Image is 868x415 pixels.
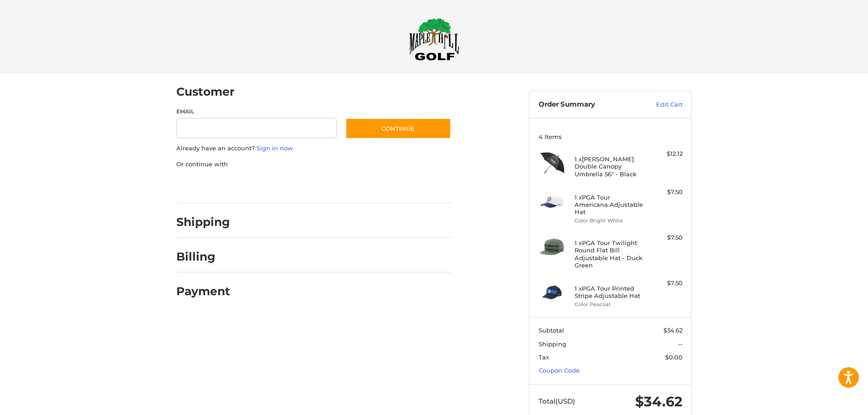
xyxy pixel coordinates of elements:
p: Already have an account? [176,144,451,153]
h4: 1 x PGA Tour Americana Adjustable Hat [575,194,644,216]
button: Continue [345,118,451,139]
iframe: PayPal-paylater [251,178,319,194]
label: Email [176,108,337,116]
a: Sign in now [257,144,293,152]
span: Tax [539,354,549,361]
span: $0.00 [665,354,683,361]
div: $7.50 [647,188,683,197]
h4: 1 x PGA Tour Twilight Round Flat Bill Adjustable Hat - Duck Green [575,239,644,269]
a: Edit Cart [637,100,683,109]
span: Shipping [539,340,566,348]
span: $34.62 [663,327,683,334]
iframe: PayPal-venmo [328,178,396,194]
a: Coupon Code [539,367,580,374]
li: Color Bright White [575,217,644,225]
span: Total (USD) [539,397,575,405]
h4: 1 x PGA Tour Printed Stripe Adjustable Hat [575,285,644,300]
h4: 1 x [PERSON_NAME] Double Canopy Umbrella 56" - Black [575,155,644,178]
iframe: PayPal-paypal [174,178,242,194]
h2: Payment [176,284,230,298]
span: Subtotal [539,327,564,334]
h3: 4 Items [539,133,683,140]
div: $12.12 [647,149,683,159]
h2: Shipping [176,215,230,229]
p: Or continue with [176,160,451,169]
li: Color Peacoat [575,301,644,308]
img: Maple Hill Golf [409,18,459,61]
h3: Order Summary [539,100,637,109]
h2: Customer [176,85,235,99]
div: $7.50 [647,233,683,242]
h2: Billing [176,250,230,264]
div: $7.50 [647,279,683,288]
span: -- [678,340,683,348]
